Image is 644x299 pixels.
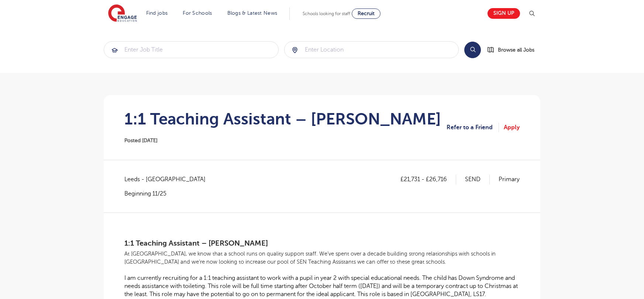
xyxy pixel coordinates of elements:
p: Beginning 11/25 [124,190,213,198]
a: Apply [504,123,520,132]
p: £21,731 - £26,716 [400,175,456,184]
button: Search [464,42,481,58]
a: Blogs & Latest News [227,10,278,16]
div: Submit [284,41,459,58]
input: Submit [104,42,278,58]
a: Refer to a Friend [447,123,499,132]
a: Find jobs [146,10,168,16]
span: Schools looking for staff [303,11,350,16]
span: Recruit [358,11,375,16]
span: At [GEOGRAPHIC_DATA], we know that a school runs on quality support staff. We’ve spent over a dec... [124,251,496,265]
span: 1:1 Teaching Assistant – [PERSON_NAME] [124,239,268,247]
p: Primary [499,175,520,184]
h1: 1:1 Teaching Assistant – [PERSON_NAME] [124,110,441,128]
span: Browse all Jobs [498,46,534,54]
a: Browse all Jobs [487,46,540,54]
span: Posted [DATE] [124,138,158,143]
input: Submit [285,42,459,58]
div: Submit [104,41,279,58]
a: For Schools [183,10,212,16]
p: I am currently recruiting for a 1:1 teaching assistant to work with a pupil in year 2 with specia... [124,274,520,298]
span: Leeds - [GEOGRAPHIC_DATA] [124,175,213,184]
a: Sign up [488,8,520,19]
img: Engage Education [108,4,137,23]
a: Recruit [352,8,380,19]
p: SEND [465,175,490,184]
